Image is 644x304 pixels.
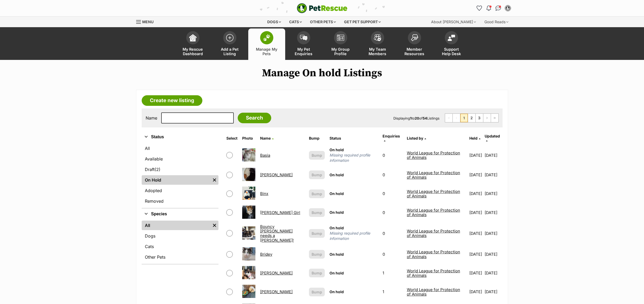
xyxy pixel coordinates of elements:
div: Get pet support [340,17,384,27]
a: All [142,221,211,230]
span: Held [469,136,478,140]
td: [DATE] [485,222,502,245]
img: group-profile-icon-3fa3cf56718a62981997c0bc7e787c4b2cf8bcc04b72c1350f741eb67cf2f40e.svg [337,35,344,41]
span: On hold [330,289,344,294]
a: [PERSON_NAME] [260,270,293,275]
a: Favourites [475,4,484,12]
div: Species [142,220,218,264]
button: My account [504,4,512,12]
a: Add a Pet Listing [211,28,248,60]
a: Menu [136,17,157,26]
a: Listed by [407,136,426,140]
a: PetRescue [297,3,347,13]
button: Bump [309,269,325,277]
a: Binx [260,191,268,196]
button: Status [142,134,218,140]
td: 0 [380,203,404,222]
a: My Group Profile [322,28,359,60]
img: add-pet-listing-icon-0afa8454b4691262ce3f59096e99ab1cd57d4a30225e0717b998d2c9b9846f56.svg [226,34,233,41]
img: Bobbie Girl [242,206,255,219]
a: World League for Protection of Animals [407,170,460,180]
span: Page 1 [460,114,468,122]
img: pet-enquiries-icon-7e3ad2cf08bfb03b45e93fb7055b45f3efa6380592205ae92323e6603595dc1f.svg [300,35,307,41]
span: On hold [330,148,344,152]
a: Page 2 [468,114,475,122]
span: Member Resources [403,47,426,56]
a: Adopted [142,186,218,195]
img: manage-my-pets-icon-02211641906a0b7f246fdf0571729dbe1e7629f14944591b6c1af311fb30b64b.svg [263,34,270,41]
label: Name [146,116,157,120]
strong: 54 [423,116,427,120]
td: [DATE] [485,283,502,301]
a: World League for Protection of Animals [407,287,460,297]
img: logo-e224e6f780fb5917bec1dbf3a21bbac754714ae5b6737aabdf751b685950b380.svg [297,3,347,13]
a: World League for Protection of Animals [407,208,460,217]
td: 0 [380,184,404,203]
img: dashboard-icon-eb2f2d2d3e046f16d808141f083e7271f6b2e854fb5c12c21221c1fb7104beca.svg [189,34,197,41]
span: Missing required profile information [330,231,378,241]
a: Removed [142,196,218,206]
td: [DATE] [485,264,502,282]
div: Dogs [264,17,285,27]
td: 0 [380,222,404,245]
span: My Group Profile [329,47,352,56]
a: Create new listing [142,95,202,106]
span: translation missing: en.admin.listings.index.attributes.enquiries [383,134,400,138]
td: 0 [380,145,404,165]
span: Manage My Pets [255,47,279,56]
a: Last page [491,114,498,122]
span: Bump [312,191,322,197]
td: [DATE] [467,264,484,282]
img: chat-41dd97257d64d25036548639549fe6c8038ab92f7586957e7f3b1b290dea8141.svg [495,6,501,11]
a: [PERSON_NAME] [260,172,293,177]
img: Charlie [242,266,255,279]
a: [PERSON_NAME] [260,289,293,294]
a: World League for Protection of Animals [407,150,460,160]
td: [DATE] [467,203,484,222]
span: On hold [330,226,344,230]
div: Cats [285,17,306,27]
nav: Pagination [445,113,499,122]
div: Other pets [306,17,340,27]
div: Status [142,142,218,208]
td: 1 [380,264,404,282]
a: Updated [485,134,500,142]
button: Bump [309,151,325,160]
a: All [142,144,218,153]
button: Bump [309,170,325,179]
span: Menu [142,20,154,24]
td: [DATE] [467,184,484,203]
img: member-resources-icon-8e73f808a243e03378d46382f2149f9095a855e16c252ad45f914b54edf8863c.svg [411,34,418,41]
a: Support Help Desk [433,28,470,60]
img: Bridey [242,247,255,260]
img: help-desk-icon-fdf02630f3aa405de69fd3d07c3f3aa587a6932b1a1747fa1d2bba05be0121f9.svg [448,35,455,41]
td: [DATE] [467,222,484,245]
strong: 1 [410,116,412,120]
span: Bump [312,251,322,257]
span: Name [260,136,271,140]
span: First page [445,114,452,122]
td: [DATE] [467,245,484,263]
td: [DATE] [485,166,502,184]
button: Bump [309,288,325,296]
img: Betsy [242,168,255,181]
span: Bump [312,270,322,276]
a: World League for Protection of Animals [407,189,460,198]
img: World League for Protection of Animals profile pic [505,6,511,11]
span: Updated [485,134,500,138]
td: [DATE] [485,184,502,203]
a: Other Pets [142,252,218,262]
span: My Rescue Dashboard [181,47,205,56]
strong: 20 [415,116,419,120]
span: Bump [312,172,322,178]
button: Species [142,211,218,217]
span: Add a Pet Listing [218,47,242,56]
th: Select [224,132,240,145]
div: About [PERSON_NAME] [427,17,480,27]
a: Cats [142,242,218,251]
td: 0 [380,166,404,184]
a: Bridey [260,252,272,257]
a: Basia [260,153,270,158]
button: Notifications [485,4,493,12]
a: My Pet Enquiries [285,28,322,60]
